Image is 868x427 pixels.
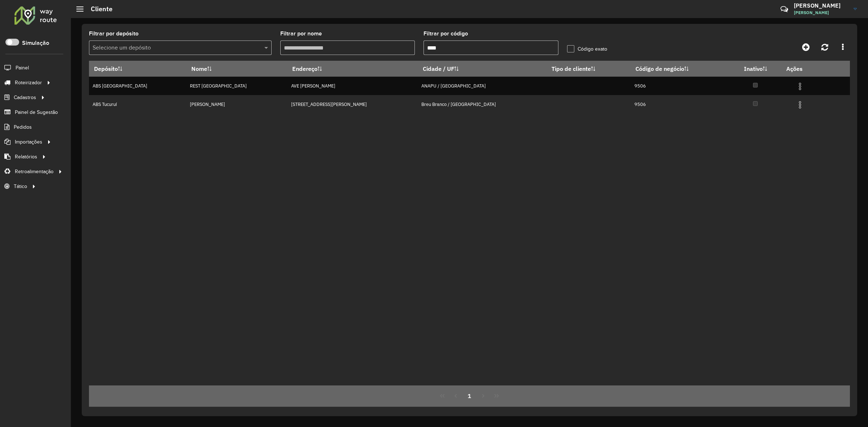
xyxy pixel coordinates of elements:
[89,95,186,114] td: ABS Tucuruí
[418,77,546,95] td: ANAPU / [GEOGRAPHIC_DATA]
[14,94,36,101] span: Cadastros
[631,95,730,114] td: 9506
[424,29,468,38] label: Filtrar por código
[418,95,546,114] td: Breu Branco / [GEOGRAPHIC_DATA]
[186,77,287,95] td: REST [GEOGRAPHIC_DATA]
[287,77,418,95] td: AVE [PERSON_NAME]
[15,153,37,161] span: Relatórios
[186,61,287,77] th: Nome
[567,45,607,53] label: Código exato
[15,138,42,146] span: Importações
[89,29,139,38] label: Filtrar por depósito
[89,61,186,77] th: Depósito
[280,29,322,38] label: Filtrar por nome
[631,61,730,77] th: Código de negócio
[84,5,112,13] h2: Cliente
[16,64,29,72] span: Painel
[781,61,825,76] th: Ações
[287,61,418,77] th: Endereço
[631,77,730,95] td: 9506
[15,108,58,116] span: Painel de Sugestão
[15,79,42,86] span: Roteirizador
[794,9,848,16] span: [PERSON_NAME]
[22,39,49,47] label: Simulação
[89,77,186,95] td: ABS [GEOGRAPHIC_DATA]
[186,95,287,114] td: [PERSON_NAME]
[546,61,631,77] th: Tipo de cliente
[15,168,54,175] span: Retroalimentação
[463,389,476,403] button: 1
[418,61,546,77] th: Cidade / UF
[14,183,27,190] span: Tático
[14,123,32,131] span: Pedidos
[729,61,781,77] th: Inativo
[287,95,418,114] td: [STREET_ADDRESS][PERSON_NAME]
[776,1,792,17] a: Contato Rápido
[794,2,848,9] h3: [PERSON_NAME]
